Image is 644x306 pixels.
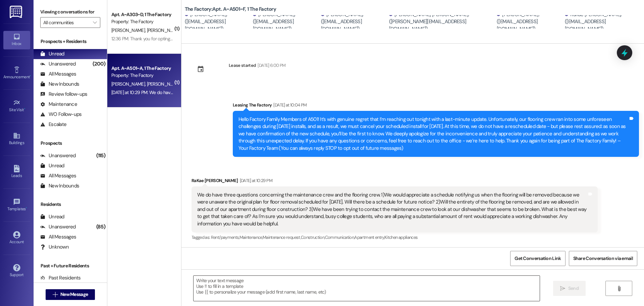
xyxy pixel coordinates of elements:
button: Get Conversation Link [510,251,565,266]
span: Rent/payments , [211,234,239,240]
div: [DATE] at 10:29 PM [238,177,272,184]
img: ResiDesk Logo [10,6,23,18]
div: Property: The Factory [111,72,173,79]
button: Send [553,281,586,296]
div: Lease started [229,62,256,69]
span: Share Conversation via email [573,255,633,262]
a: Leads [3,163,30,181]
b: The Factory: Apt. A~A501~F, 1 The Factory [185,6,276,13]
div: Tagged as: [192,232,598,242]
a: Templates • [3,196,30,214]
span: [PERSON_NAME] [147,27,182,33]
button: New Message [46,289,95,300]
label: Viewing conversations for [40,7,100,17]
div: Unanswered [40,60,76,68]
div: Prospects + Residents [34,38,107,45]
button: Share Conversation via email [569,251,637,266]
div: New Inbounds [40,81,79,88]
span: Construction , [301,234,325,240]
div: Leasing The Factory [233,101,639,111]
span: [PERSON_NAME] [147,81,182,87]
i:  [560,286,565,291]
span: • [24,106,25,111]
div: [PERSON_NAME] [PERSON_NAME]. ([PERSON_NAME][EMAIL_ADDRESS][DOMAIN_NAME]) [389,11,495,33]
div: Escalate [40,121,66,128]
div: [PERSON_NAME]. ([EMAIL_ADDRESS][DOMAIN_NAME]) [497,11,563,33]
div: All Messages [40,172,76,179]
div: Unread [40,162,64,169]
div: We do have three questions concerning the maintenance crew and the flooring crew. 1)We would appr... [197,191,587,227]
span: New Message [60,291,88,298]
div: Prospects [34,140,107,147]
span: Maintenance request , [263,234,301,240]
div: Unread [40,50,64,57]
i:  [53,292,58,297]
div: (115) [95,150,107,161]
div: RaKae [PERSON_NAME]. ([EMAIL_ADDRESS][DOMAIN_NAME]) [565,11,639,33]
span: Apartment entry , [354,234,384,240]
span: [PERSON_NAME] [111,27,147,33]
div: (85) [95,222,107,232]
i:  [93,20,97,25]
span: • [30,74,31,78]
div: [DATE] 6:00 PM [256,62,285,69]
a: Inbox [3,31,30,49]
div: Property: The Factory [111,18,173,25]
i:  [616,286,622,291]
div: All Messages [40,233,76,241]
div: [DATE] at 10:04 PM [272,101,307,108]
span: Get Conversation Link [515,255,561,262]
div: Apt. A~A303~D, 1 The Factory [111,11,173,18]
div: Past Residents [40,274,81,281]
span: Maintenance , [239,234,263,240]
div: Past + Future Residents [34,262,107,269]
div: (200) [91,59,107,69]
div: Maintenance [40,101,77,108]
span: • [26,206,27,210]
a: Account [3,229,30,247]
div: [PERSON_NAME]. ([EMAIL_ADDRESS][DOMAIN_NAME]) [253,11,319,33]
div: Hello Factory Family Members of A501! It’s with genuine regret that I’m reaching out tonight with... [238,116,628,152]
div: Apt. A~A501~A, 1 The Factory [111,65,173,72]
div: Review follow-ups [40,91,87,98]
span: [PERSON_NAME] [111,81,147,87]
div: All Messages [40,71,76,78]
div: Unanswered [40,223,76,230]
div: [PERSON_NAME]. ([EMAIL_ADDRESS][DOMAIN_NAME]) [185,11,251,33]
span: Send [568,285,579,292]
div: Unread [40,213,64,220]
a: Buildings [3,130,30,148]
div: RaKae [PERSON_NAME] [192,177,598,186]
div: Unanswered [40,152,76,159]
input: All communities [43,17,90,28]
span: Kitchen appliances [384,234,418,240]
div: WO Follow-ups [40,111,82,118]
div: [PERSON_NAME]. ([EMAIL_ADDRESS][DOMAIN_NAME]) [321,11,387,33]
div: New Inbounds [40,182,79,189]
div: Unknown [40,244,69,251]
a: Support [3,262,30,280]
a: Site Visit • [3,97,30,115]
div: Residents [34,201,107,208]
div: 12:36 PM: Thank you for opting back in to this text conversation. You can now receive texts from ... [111,36,322,42]
span: Communication , [325,234,355,240]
